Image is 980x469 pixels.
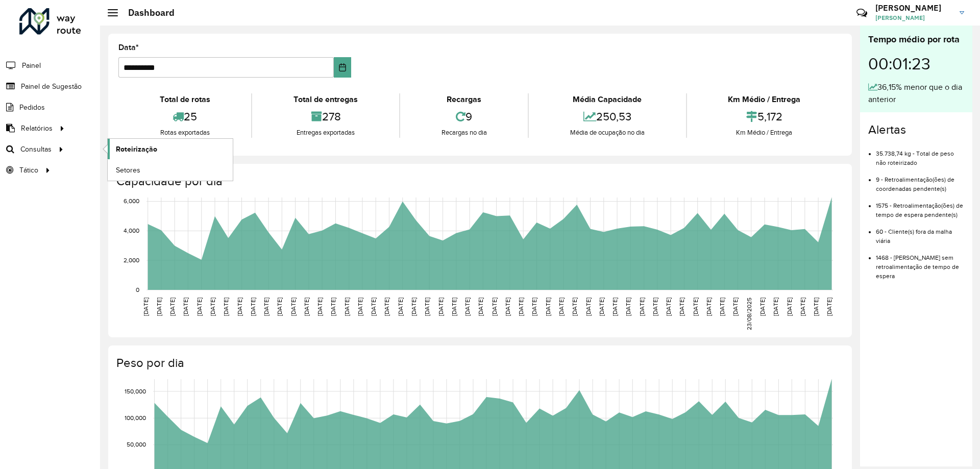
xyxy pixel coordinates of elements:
text: [DATE] [531,298,537,316]
div: Média Capacidade [531,93,683,106]
text: [DATE] [451,298,457,316]
h4: Alertas [868,122,964,137]
span: Tático [19,165,38,176]
span: Painel de Sugestão [21,81,82,92]
text: [DATE] [424,298,430,316]
text: [DATE] [410,298,417,316]
div: Total de rotas [121,93,249,106]
text: [DATE] [719,298,725,316]
div: Km Médio / Entrega [690,93,839,106]
text: 50,000 [127,441,146,448]
text: [DATE] [290,298,297,316]
li: 1468 - [PERSON_NAME] sem retroalimentação de tempo de espera [876,245,964,281]
text: [DATE] [156,298,162,316]
div: 5,172 [690,106,839,128]
text: [DATE] [397,298,404,316]
h4: Peso por dia [116,356,842,371]
span: Setores [116,165,140,176]
h3: [PERSON_NAME] [875,3,952,13]
a: Roteirização [108,139,233,159]
li: 60 - Cliente(s) fora da malha viária [876,219,964,245]
button: Choose Date [334,57,352,78]
text: [DATE] [571,298,578,316]
span: Consultas [20,144,52,155]
div: Recargas no dia [403,128,525,138]
text: [DATE] [786,298,793,316]
text: [DATE] [236,298,243,316]
text: [DATE] [263,298,269,316]
text: [DATE] [142,298,149,316]
text: [DATE] [639,298,645,316]
text: [DATE] [357,298,363,316]
a: Contato Rápido [851,2,873,24]
text: [DATE] [826,298,832,316]
label: Data [118,41,139,54]
text: [DATE] [250,298,256,316]
text: [DATE] [585,298,592,316]
text: [DATE] [169,298,176,316]
text: [DATE] [545,298,551,316]
text: [DATE] [196,298,203,316]
text: [DATE] [813,298,819,316]
div: Entregas exportadas [255,128,396,138]
span: Roteirização [116,144,157,155]
div: Tempo médio por rota [868,33,964,46]
text: [DATE] [678,298,685,316]
span: Pedidos [19,102,45,113]
text: [DATE] [692,298,699,316]
text: [DATE] [598,298,605,316]
text: [DATE] [303,298,310,316]
text: [DATE] [182,298,189,316]
text: [DATE] [759,298,766,316]
text: [DATE] [504,298,511,316]
text: [DATE] [558,298,565,316]
text: [DATE] [276,298,283,316]
div: Recargas [403,93,525,106]
li: 1575 - Retroalimentação(ões) de tempo de espera pendente(s) [876,193,964,219]
text: [DATE] [625,298,631,316]
text: [DATE] [477,298,484,316]
span: [PERSON_NAME] [875,13,952,22]
text: [DATE] [383,298,390,316]
text: 100,000 [125,414,146,421]
div: 9 [403,106,525,128]
text: 2,000 [124,257,139,263]
text: [DATE] [799,298,806,316]
div: 278 [255,106,396,128]
li: 35.738,74 kg - Total de peso não roteirizado [876,141,964,167]
text: [DATE] [611,298,618,316]
div: Média de ocupação no dia [531,128,683,138]
li: 9 - Retroalimentação(ões) de coordenadas pendente(s) [876,167,964,193]
text: 6,000 [124,198,139,205]
text: [DATE] [491,298,498,316]
text: [DATE] [370,298,377,316]
a: Setores [108,160,233,180]
h4: Capacidade por dia [116,174,842,189]
div: Total de entregas [255,93,396,106]
text: [DATE] [330,298,336,316]
text: 150,000 [125,388,146,394]
div: Rotas exportadas [121,128,249,138]
span: Painel [22,60,41,71]
span: Relatórios [21,123,53,134]
text: [DATE] [437,298,444,316]
text: [DATE] [209,298,216,316]
text: [DATE] [732,298,739,316]
text: [DATE] [652,298,658,316]
text: [DATE] [518,298,524,316]
div: 250,53 [531,106,683,128]
text: 23/08/2025 [746,298,752,330]
div: Km Médio / Entrega [690,128,839,138]
div: 25 [121,106,249,128]
text: [DATE] [705,298,712,316]
div: 36,15% menor que o dia anterior [868,81,964,106]
h2: Dashboard [118,7,175,18]
text: [DATE] [223,298,229,316]
text: [DATE] [772,298,779,316]
text: [DATE] [344,298,350,316]
text: 0 [136,286,139,293]
text: [DATE] [464,298,471,316]
div: 00:01:23 [868,46,964,81]
text: [DATE] [665,298,672,316]
text: 4,000 [124,228,139,234]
